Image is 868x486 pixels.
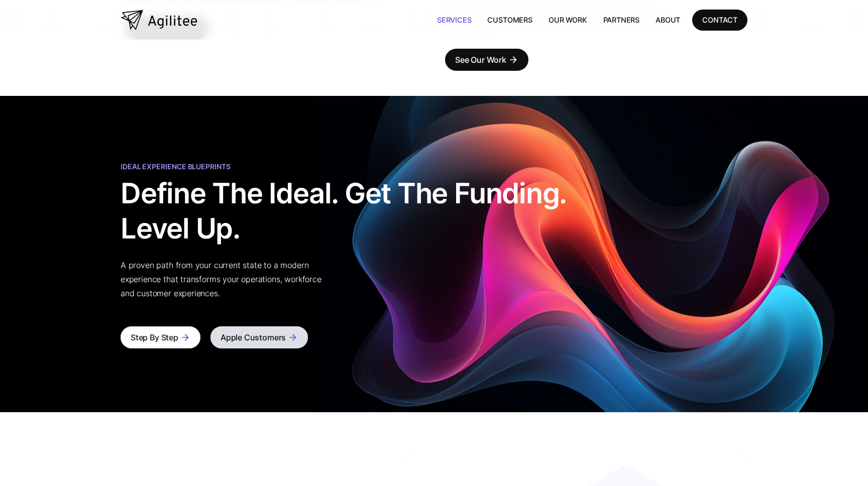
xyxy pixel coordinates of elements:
[445,49,528,71] a: See Our Workarrow_forward
[121,326,200,348] a: Step By Steparrow_forward
[180,332,190,342] div: arrow_forward
[479,10,540,30] a: Customers
[455,53,506,67] div: See Our Work
[210,326,308,348] a: Apple Customersarrow_forward
[647,10,688,30] a: About
[121,160,715,174] div: IDEAL EXPERIENCE BLUEPRINTS
[221,330,286,344] div: Apple Customers
[121,176,596,246] h1: Define The Ideal. Get The Funding. Level Up.
[508,55,518,65] div: arrow_forward
[121,10,197,30] a: home
[429,10,480,30] a: Services
[595,10,648,30] a: Partners
[540,10,595,30] a: Our Work
[702,14,737,26] div: CONTACT
[288,332,298,342] div: arrow_forward
[121,258,327,300] p: A proven path from your current state to a modern experience that transforms your operations, wor...
[131,330,178,344] div: Step By Step
[692,10,747,30] a: CONTACT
